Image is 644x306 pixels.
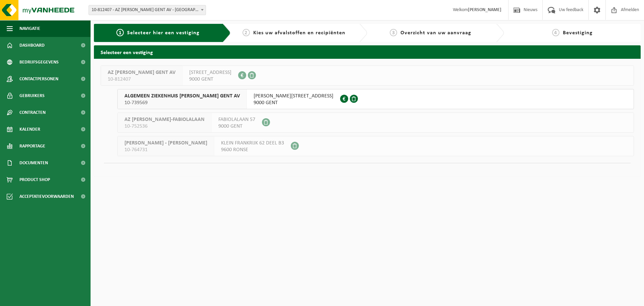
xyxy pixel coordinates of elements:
span: Kalender [19,121,40,138]
span: KLEIN FRANKRIJK 62 DEEL B3 [221,140,284,146]
span: 10-812407 - AZ JAN PALFIJN GENT AV - GENT [89,5,206,15]
span: Documenten [19,155,48,171]
span: Product Shop [19,171,50,188]
h2: Selecteer een vestiging [94,45,641,58]
span: Bedrijfsgegevens [19,54,59,71]
span: Contactpersonen [19,71,58,87]
span: 2 [243,29,250,36]
span: 10-812407 - AZ JAN PALFIJN GENT AV - GENT [89,5,206,15]
span: 9000 GENT [254,99,333,106]
span: 10-739569 [124,99,240,106]
span: Overzicht van uw aanvraag [400,30,471,36]
span: 10-764731 [124,146,207,153]
span: [PERSON_NAME][STREET_ADDRESS] [254,93,333,99]
span: Kies uw afvalstoffen en recipiënten [253,30,345,36]
span: 10-812407 [108,76,175,83]
strong: [PERSON_NAME] [468,7,501,12]
span: Contracten [19,104,46,121]
span: 4 [552,29,559,36]
span: [PERSON_NAME] - [PERSON_NAME] [124,140,207,146]
span: 9000 GENT [189,76,231,83]
span: Rapportage [19,138,45,155]
span: AZ [PERSON_NAME]-FABIOLALAAN [124,116,205,123]
span: Gebruikers [19,87,45,104]
span: Dashboard [19,37,45,54]
span: FABIOLALAAN 57 [218,116,255,123]
span: AZ [PERSON_NAME] GENT AV [108,69,175,76]
span: ALGEMEEN ZIEKENHUIS [PERSON_NAME] GENT AV [124,93,240,99]
span: 9600 RONSE [221,146,284,153]
button: ALGEMEEN ZIEKENHUIS [PERSON_NAME] GENT AV 10-739569 [PERSON_NAME][STREET_ADDRESS]9000 GENT [117,89,634,109]
span: Selecteer hier een vestiging [127,30,200,36]
span: Navigatie [19,20,40,37]
span: 3 [390,29,397,36]
span: 10-752536 [124,123,205,130]
span: 1 [116,29,124,36]
span: Acceptatievoorwaarden [19,188,74,205]
span: [STREET_ADDRESS] [189,69,231,76]
span: 9000 GENT [218,123,255,130]
span: Bevestiging [563,30,593,36]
